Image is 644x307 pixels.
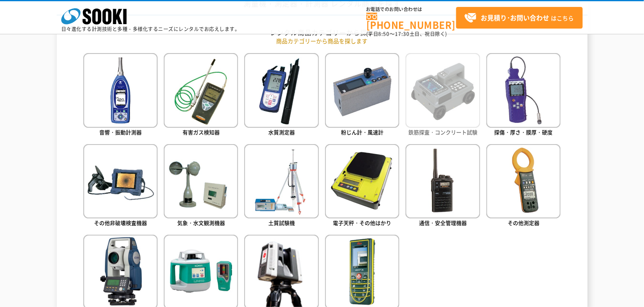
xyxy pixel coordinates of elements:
[406,53,480,138] a: 鉄筋探査・コンクリート試験
[406,144,480,218] img: 通信・安全管理機器
[486,53,561,127] img: 探傷・厚さ・膜厚・硬度
[83,144,158,229] a: その他非破壊検査機器
[61,27,240,31] p: 日々進化する計測技術と多種・多様化するニーズにレンタルでお応えします。
[325,53,399,127] img: 粉じん計・風速計
[83,53,158,127] img: 音響・振動計測器
[244,53,319,138] a: 水質測定器
[244,53,319,127] img: 水質測定器
[164,53,238,127] img: 有害ガス検知器
[164,144,238,229] a: 気象・水文観測機器
[481,13,549,22] strong: お見積り･お問い合わせ
[164,144,238,218] img: 気象・水文観測機器
[406,53,480,127] img: 鉄筋探査・コンクリート試験
[244,144,319,218] img: 土質試験機
[486,53,561,138] a: 探傷・厚さ・膜厚・硬度
[508,219,539,227] span: その他測定器
[495,128,553,136] span: 探傷・厚さ・膜厚・硬度
[406,144,480,229] a: 通信・安全管理機器
[408,128,477,136] span: 鉄筋探査・コンクリート試験
[83,53,158,138] a: 音響・振動計測器
[164,53,238,138] a: 有害ガス検知器
[325,144,399,229] a: 電子天秤・その他はかり
[419,219,467,227] span: 通信・安全管理機器
[333,219,392,227] span: 電子天秤・その他はかり
[366,13,456,29] a: [PHONE_NUMBER]
[341,128,383,136] span: 粉じん計・風速計
[486,144,561,229] a: その他測定器
[366,30,447,38] span: (平日 ～ 土日、祝日除く)
[177,219,225,227] span: 気象・水文観測機器
[94,219,147,227] span: その他非破壊検査機器
[244,144,319,229] a: 土質試験機
[83,144,158,218] img: その他非破壊検査機器
[183,128,220,136] span: 有害ガス検知器
[464,12,574,24] span: はこちら
[325,53,399,138] a: 粉じん計・風速計
[486,144,561,218] img: その他測定器
[268,128,295,136] span: 水質測定器
[395,30,410,38] span: 17:30
[268,219,295,227] span: 土質試験機
[456,7,583,29] a: お見積り･お問い合わせはこちら
[366,7,456,12] span: お電話でのお問い合わせは
[379,30,390,38] span: 8:50
[99,128,142,136] span: 音響・振動計測器
[325,144,399,218] img: 電子天秤・その他はかり
[83,37,561,45] p: 商品カテゴリーから商品を探します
